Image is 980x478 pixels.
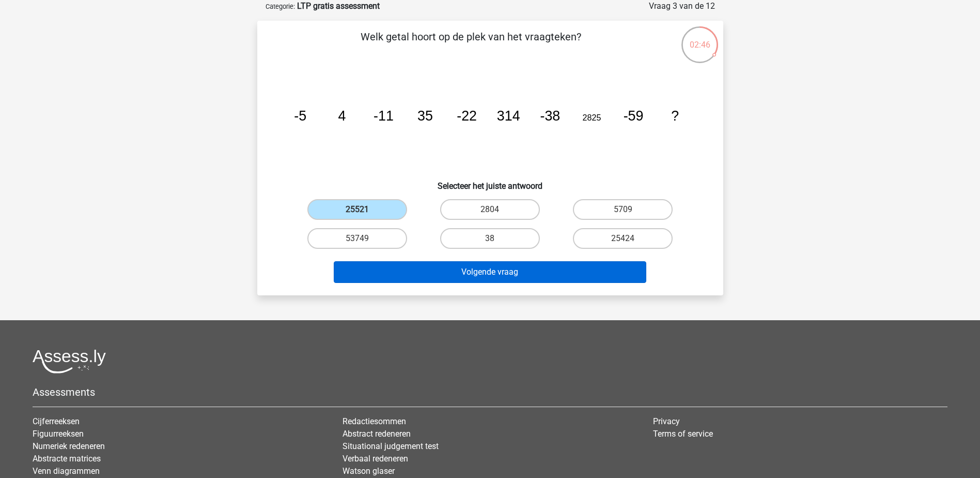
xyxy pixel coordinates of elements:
div: 02:46 [680,25,719,51]
label: 25521 [307,199,407,220]
h5: Assessments [33,386,947,398]
tspan: 2825 [582,113,601,122]
tspan: ? [671,108,679,124]
a: Venn diagrammen [33,466,100,476]
a: Situational judgement test [343,441,439,451]
a: Terms of service [653,429,713,439]
tspan: 35 [417,108,433,124]
label: 53749 [307,228,407,249]
a: Abstracte matrices [33,454,101,464]
a: Watson glaser [343,466,395,476]
a: Cijferreeksen [33,416,80,426]
tspan: -5 [294,108,306,124]
strong: LTP gratis assessment [297,1,380,11]
a: Figuurreeksen [33,429,84,439]
label: 5709 [573,199,673,220]
tspan: 314 [496,108,520,124]
a: Redactiesommen [343,416,406,426]
tspan: -59 [623,108,643,124]
a: Privacy [653,416,680,426]
label: 25424 [573,228,673,249]
tspan: -11 [374,108,394,124]
button: Volgende vraag [334,261,646,283]
a: Abstract redeneren [343,429,411,439]
small: Categorie: [266,3,295,10]
label: 38 [440,228,540,249]
tspan: 4 [338,108,346,124]
tspan: -38 [540,108,560,124]
a: Numeriek redeneren [33,441,105,451]
h6: Selecteer het juiste antwoord [274,173,707,191]
tspan: -22 [457,108,477,124]
label: 2804 [440,199,540,220]
img: Assessly logo [33,349,106,374]
a: Verbaal redeneren [343,454,408,464]
p: Welk getal hoort op de plek van het vraagteken? [274,29,668,60]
